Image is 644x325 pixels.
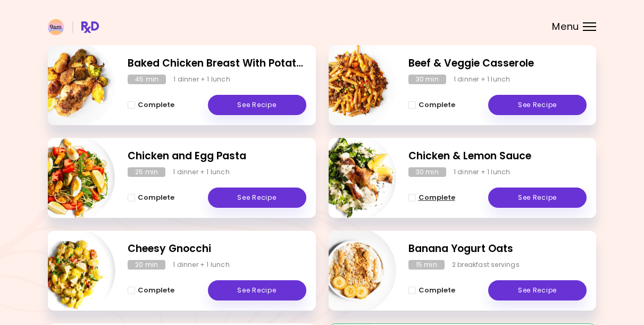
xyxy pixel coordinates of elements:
img: Info - Chicken and Egg Pasta [27,134,115,222]
h2: Baked Chicken Breast With Potatoes [128,56,306,71]
div: 30 min [408,167,446,177]
img: Info - Banana Yogurt Oats [308,226,396,315]
span: Menu [552,22,579,31]
button: Complete - Banana Yogurt Oats [408,284,455,297]
div: 25 min [128,167,165,177]
span: Complete [419,101,455,109]
div: 1 dinner + 1 lunch [454,167,511,177]
span: Complete [419,286,455,295]
h2: Cheesy Gnocchi [128,241,306,257]
div: 20 min [128,260,165,270]
span: Complete [138,286,174,295]
div: 15 min [408,260,445,270]
span: Complete [419,193,455,202]
a: See Recipe - Baked Chicken Breast With Potatoes [208,95,306,115]
a: See Recipe - Banana Yogurt Oats [488,280,587,300]
button: Complete - Chicken and Egg Pasta [128,191,174,204]
div: 30 min [408,75,446,84]
button: Complete - Cheesy Gnocchi [128,284,174,297]
img: Info - Cheesy Gnocchi [27,226,115,315]
div: 1 dinner + 1 lunch [173,260,230,270]
div: 1 dinner + 1 lunch [173,75,230,84]
span: Complete [138,193,174,202]
div: 45 min [128,75,166,84]
img: Info - Baked Chicken Breast With Potatoes [27,41,115,129]
button: Complete - Baked Chicken Breast With Potatoes [128,99,174,111]
a: See Recipe - Cheesy Gnocchi [208,280,306,300]
a: See Recipe - Chicken and Egg Pasta [208,188,306,208]
div: 1 dinner + 1 lunch [454,75,511,84]
h2: Beef & Veggie Casserole [408,56,587,71]
h2: Chicken & Lemon Sauce [408,149,587,164]
img: Info - Chicken & Lemon Sauce [308,134,396,222]
a: See Recipe - Beef & Veggie Casserole [488,95,587,115]
h2: Chicken and Egg Pasta [128,149,306,164]
span: Complete [138,101,174,109]
img: Info - Beef & Veggie Casserole [308,41,396,129]
div: 2 breakfast servings [452,260,520,270]
h2: Banana Yogurt Oats [408,241,587,257]
a: See Recipe - Chicken & Lemon Sauce [488,188,587,208]
button: Complete - Chicken & Lemon Sauce [408,191,455,204]
img: RxDiet [48,19,99,35]
button: Complete - Beef & Veggie Casserole [408,99,455,111]
div: 1 dinner + 1 lunch [173,167,230,177]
